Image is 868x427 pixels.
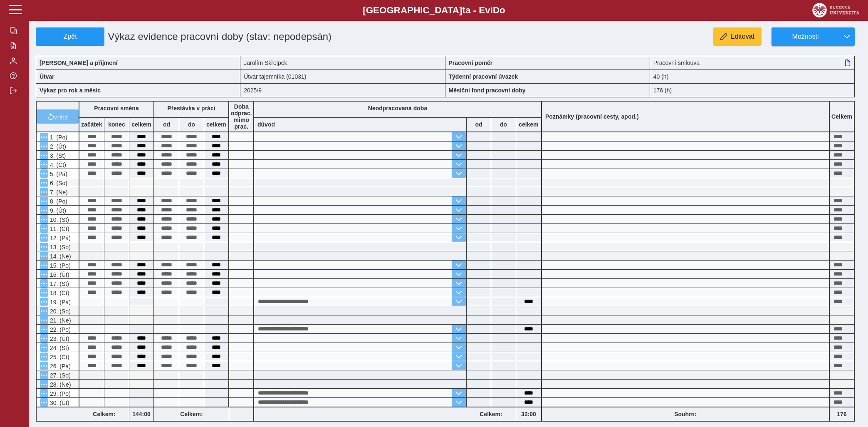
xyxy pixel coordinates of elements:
[449,60,493,66] b: Pracovní poměr
[37,109,79,124] button: vrátit
[40,87,101,94] b: Výkaz pro rok a měsíc
[812,3,859,17] img: logo_web_su.png
[449,73,518,80] b: Týdenní pracovní úvazek
[48,308,71,315] span: 20. (So)
[40,270,48,278] button: Menu
[48,271,69,278] span: 16. (Út)
[772,27,839,46] button: Možnosti
[204,121,228,128] b: celkem
[830,411,854,417] b: 176
[40,380,48,388] button: Menu
[36,27,104,46] button: Zpět
[491,121,516,128] b: do
[40,398,48,407] button: Menu
[48,161,66,168] span: 4. (Čt)
[104,121,129,128] b: konec
[40,151,48,159] button: Menu
[48,335,69,342] span: 23. (Út)
[516,121,541,128] b: celkem
[40,133,48,141] button: Menu
[40,197,48,205] button: Menu
[462,5,465,15] span: t
[40,33,101,40] span: Zpět
[493,5,500,15] span: D
[40,353,48,361] button: Menu
[48,189,68,196] span: 7. (Ne)
[500,5,505,15] span: o
[40,261,48,269] button: Menu
[48,354,69,360] span: 25. (Čt)
[48,281,69,287] span: 17. (St)
[730,33,754,40] span: Editovat
[104,27,380,46] h1: Výkaz evidence pracovní doby (stav: nepodepsán)
[40,206,48,214] button: Menu
[650,70,855,83] div: 40 (h)
[154,121,179,128] b: od
[40,73,54,80] b: Útvar
[40,362,48,370] button: Menu
[40,169,48,178] button: Menu
[48,299,71,305] span: 19. (Pá)
[48,317,71,324] span: 21. (Ne)
[48,363,71,370] span: 26. (Pá)
[240,83,445,97] div: 2025/9
[48,216,69,223] span: 10. (St)
[40,371,48,379] button: Menu
[48,226,69,232] span: 11. (Čt)
[40,288,48,297] button: Menu
[154,411,229,417] b: Celkem:
[48,345,69,351] span: 24. (St)
[40,307,48,315] button: Menu
[650,83,855,97] div: 176 (h)
[48,390,71,397] span: 29. (Po)
[48,253,71,260] span: 14. (Ne)
[368,105,427,112] b: Neodpracovaná doba
[40,160,48,169] button: Menu
[54,113,68,120] span: vrátit
[650,56,855,70] div: Pracovní smlouva
[179,121,204,128] b: do
[48,372,71,379] span: 27. (So)
[48,235,71,241] span: 12. (Pá)
[129,411,153,417] b: 144:00
[40,243,48,251] button: Menu
[542,113,642,120] b: Poznámky (pracovní cesty, apod.)
[79,411,129,417] b: Celkem:
[25,5,843,16] b: [GEOGRAPHIC_DATA] a - Evi
[48,143,66,150] span: 2. (Út)
[231,103,252,130] b: Doba odprac. mimo prac.
[48,244,71,251] span: 13. (So)
[466,411,516,417] b: Celkem:
[713,27,762,46] button: Editovat
[40,142,48,150] button: Menu
[40,233,48,242] button: Menu
[40,188,48,196] button: Menu
[48,152,66,159] span: 3. (St)
[94,105,138,112] b: Pracovní směna
[40,325,48,333] button: Menu
[48,290,69,296] span: 18. (Čt)
[831,113,852,120] b: Celkem
[40,316,48,324] button: Menu
[40,389,48,397] button: Menu
[467,121,491,128] b: od
[240,70,445,83] div: Útvar tajemníka (01031)
[40,60,117,66] b: [PERSON_NAME] a příjmení
[40,179,48,187] button: Menu
[48,134,67,141] span: 1. (Po)
[257,121,275,128] b: důvod
[40,334,48,343] button: Menu
[40,224,48,233] button: Menu
[48,198,67,205] span: 8. (Po)
[40,279,48,288] button: Menu
[48,381,71,388] span: 28. (Ne)
[48,262,71,269] span: 15. (Po)
[40,343,48,352] button: Menu
[516,411,541,417] b: 32:00
[674,411,697,417] b: Souhrn:
[167,105,215,112] b: Přestávka v práci
[129,121,153,128] b: celkem
[779,33,832,40] span: Možnosti
[449,87,526,94] b: Měsíční fond pracovní doby
[48,326,71,333] span: 22. (Po)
